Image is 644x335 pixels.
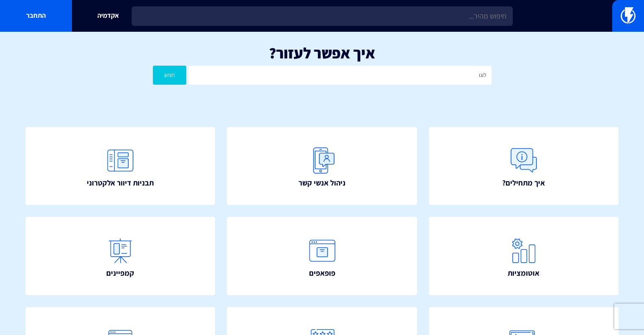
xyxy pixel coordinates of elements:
[25,217,215,295] a: קמפיינים
[132,6,513,26] input: חיפוש מהיר...
[188,66,491,85] input: חיפוש
[227,217,417,295] a: פופאפים
[25,127,215,205] a: תבניות דיוור אלקטרוני
[87,177,154,188] span: תבניות דיוור אלקטרוני
[502,177,545,188] span: איך מתחילים?
[13,44,631,61] h1: איך אפשר לעזור?
[106,268,134,279] span: קמפיינים
[227,127,417,205] a: ניהול אנשי קשר
[309,268,335,279] span: פופאפים
[299,177,345,188] span: ניהול אנשי קשר
[429,127,619,205] a: איך מתחילים?
[508,268,539,279] span: אוטומציות
[153,66,187,85] button: חפש
[429,217,619,295] a: אוטומציות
